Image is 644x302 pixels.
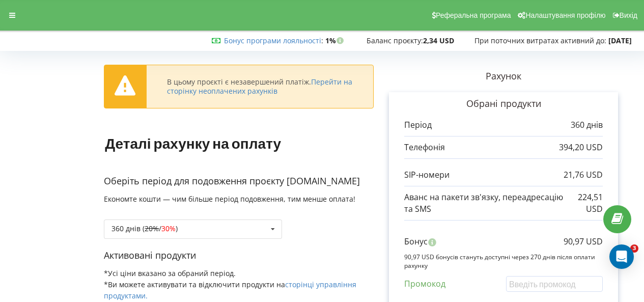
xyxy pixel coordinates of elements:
[374,70,633,83] p: Рахунок
[404,278,445,290] p: Промокод
[104,249,374,262] p: Активовані продукти
[104,119,282,168] h1: Деталі рахунку на оплату
[474,36,606,45] span: При поточних витратах активний до:
[404,97,603,111] p: Обрані продукти
[404,119,432,131] p: Період
[325,36,346,45] strong: 1%
[609,244,634,269] div: Open Intercom Messenger
[525,11,605,19] span: Налаштування профілю
[404,169,450,181] p: SIP-номери
[104,194,355,204] span: Економте кошти — чим більше період подовження, тим менше оплата!
[145,224,159,233] s: 20%
[367,36,423,45] span: Баланс проєкту:
[620,11,637,19] span: Вихід
[404,191,565,215] p: Аванс на пакети зв'язку, переадресацію та SMS
[104,268,236,278] span: *Усі ціни вказано за обраний період.
[564,169,603,181] p: 21,76 USD
[104,280,356,300] a: сторінці управління продуктами.
[104,280,356,300] span: *Ви можете активувати та відключити продукти на
[571,119,603,131] p: 360 днів
[506,276,603,292] input: Введіть промокод
[224,36,321,45] a: Бонус програми лояльності
[564,236,603,248] p: 90,97 USD
[224,36,323,45] span: :
[423,36,454,45] strong: 2,34 USD
[104,175,374,188] p: Оберіть період для подовження проєкту [DOMAIN_NAME]
[404,142,445,153] p: Телефонія
[111,225,178,232] div: 360 днів ( / )
[608,36,632,45] strong: [DATE]
[404,253,603,270] p: 90,97 USD бонусів стануть доступні через 270 днів після оплати рахунку
[630,244,638,253] span: 3
[167,77,352,96] a: Перейти на сторінку неоплачених рахунків
[436,11,511,19] span: Реферальна програма
[559,142,603,153] p: 394,20 USD
[565,191,603,215] p: 224,51 USD
[167,77,353,96] div: В цьому проєкті є незавершений платіж.
[161,224,176,233] span: 30%
[404,236,428,248] p: Бонус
